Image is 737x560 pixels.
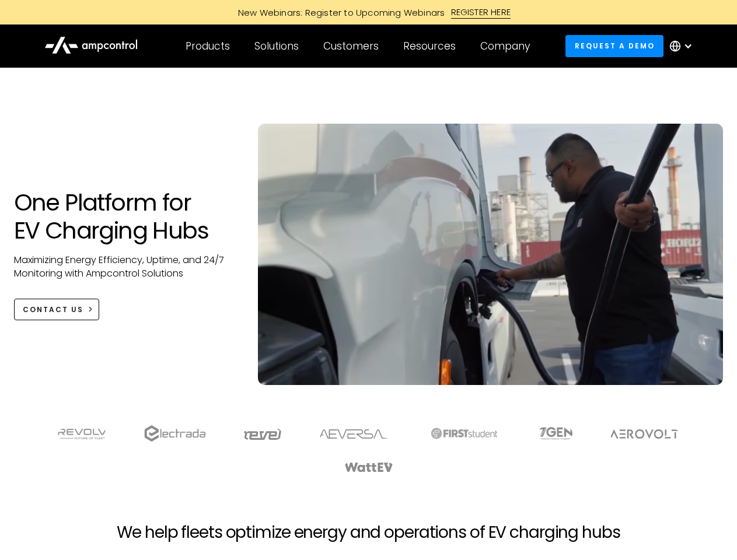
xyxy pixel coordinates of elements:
[14,299,100,320] a: CONTACT US
[144,425,205,442] img: electrada logo
[451,6,511,19] div: REGISTER HERE
[480,40,530,52] div: Company
[14,188,235,244] h1: One Platform for EV Charging Hubs
[565,35,663,57] a: Request a demo
[226,6,451,19] div: New Webinars: Register to Upcoming Webinars
[610,429,679,439] img: Aerovolt Logo
[186,40,230,52] div: Products
[23,304,83,315] div: CONTACT US
[117,523,620,542] h2: We help fleets optimize energy and operations of EV charging hubs
[403,40,456,52] div: Resources
[254,40,299,52] div: Solutions
[14,254,235,280] p: Maximizing Energy Efficiency, Uptime, and 24/7 Monitoring with Ampcontrol Solutions
[106,6,631,19] a: New Webinars: Register to Upcoming WebinarsREGISTER HERE
[323,40,379,52] div: Customers
[344,463,393,472] img: WattEV logo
